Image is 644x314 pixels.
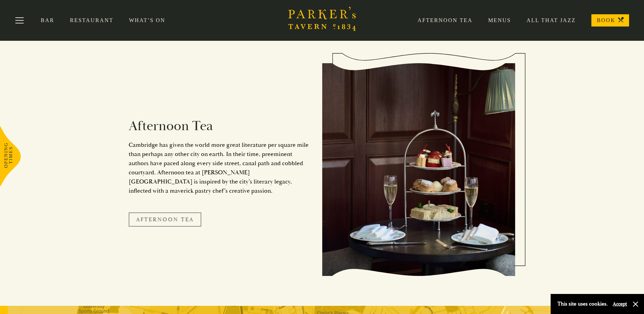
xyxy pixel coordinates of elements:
[613,301,627,307] button: Accept
[129,118,312,134] h2: Afternoon Tea
[129,140,312,195] p: Cambridge has given the world more great literature per square mile than perhaps any other city o...
[129,212,201,227] a: Afternoon Tea
[557,299,608,309] p: This site uses cookies.
[632,301,639,308] button: Close and accept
